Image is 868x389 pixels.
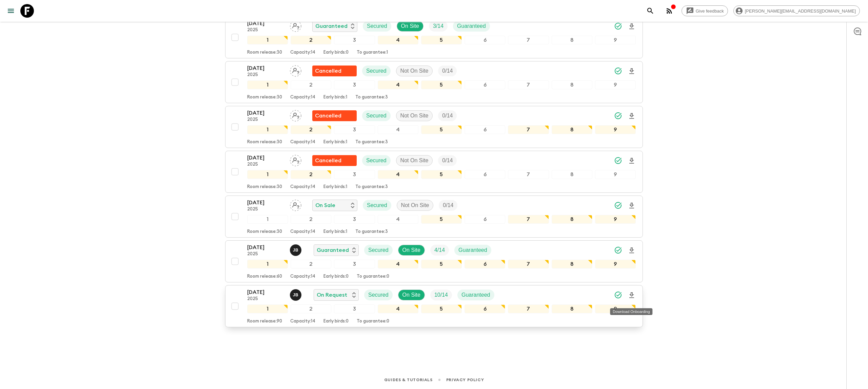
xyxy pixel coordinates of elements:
[682,5,728,16] a: Give feedback
[508,170,549,179] div: 7
[628,67,636,75] svg: Download Onboarding
[465,215,505,224] div: 6
[614,67,622,75] svg: Synced Successfully
[614,112,622,120] svg: Synced Successfully
[508,125,549,134] div: 7
[355,95,388,100] p: To guarantee: 3
[362,110,391,121] div: Secured
[317,246,349,254] p: Guaranteed
[291,170,331,179] div: 2
[247,199,284,207] p: [DATE]
[397,200,434,211] div: Not On Site
[367,22,387,30] p: Secured
[378,304,418,313] div: 4
[247,125,288,134] div: 1
[552,80,592,89] div: 8
[312,66,357,76] div: Flash Pack cancellation
[595,170,636,179] div: 9
[421,260,462,268] div: 5
[438,66,457,76] div: Trip Fill
[396,66,433,76] div: Not On Site
[363,21,391,32] div: Secured
[290,95,315,100] p: Capacity: 14
[293,292,299,298] p: J B
[442,112,453,120] p: 0 / 14
[247,215,288,224] div: 1
[378,215,418,224] div: 4
[247,260,288,268] div: 1
[401,201,429,209] p: Not On Site
[508,36,549,44] div: 7
[733,5,860,16] div: [PERSON_NAME][EMAIL_ADDRESS][DOMAIN_NAME]
[628,246,636,255] svg: Download Onboarding
[384,376,433,384] a: Guides & Tutorials
[465,304,505,313] div: 6
[291,80,331,89] div: 2
[290,289,303,301] button: JB
[508,304,549,313] div: 7
[315,112,341,120] p: Cancelled
[291,304,331,313] div: 2
[225,106,643,148] button: [DATE]2025Assign pack leaderFlash Pack cancellationSecuredNot On SiteTrip Fill123456789Room relea...
[378,80,418,89] div: 4
[396,110,433,121] div: Not On Site
[247,252,284,257] p: 2025
[378,260,418,268] div: 4
[290,229,315,235] p: Capacity: 14
[247,27,284,33] p: 2025
[290,319,315,324] p: Capacity: 14
[614,291,622,299] svg: Synced Successfully
[247,154,284,162] p: [DATE]
[398,290,425,300] div: On Site
[465,170,505,179] div: 6
[465,125,505,134] div: 6
[628,157,636,165] svg: Download Onboarding
[429,21,448,32] div: Trip Fill
[614,22,622,30] svg: Synced Successfully
[402,246,420,254] p: On Site
[225,196,643,238] button: [DATE]2025Assign pack leaderOn SaleSecuredNot On SiteTrip Fill123456789Room release:30Capacity:14...
[438,110,457,121] div: Trip Fill
[323,229,347,235] p: Early birds: 1
[458,246,487,254] p: Guaranteed
[247,229,282,235] p: Room release: 30
[368,291,389,299] p: Secured
[552,304,592,313] div: 8
[247,243,284,252] p: [DATE]
[334,80,375,89] div: 3
[442,156,453,165] p: 0 / 14
[247,296,284,302] p: 2025
[378,36,418,44] div: 4
[644,4,657,18] button: search adventures
[291,260,331,268] div: 2
[614,201,622,209] svg: Synced Successfully
[400,112,429,120] p: Not On Site
[610,308,652,315] div: Download Onboarding
[741,8,860,14] span: [PERSON_NAME][EMAIL_ADDRESS][DOMAIN_NAME]
[628,291,636,299] svg: Download Onboarding
[290,67,301,73] span: Assign pack leader
[323,184,347,190] p: Early birds: 1
[290,274,315,279] p: Capacity: 14
[446,376,484,384] a: Privacy Policy
[433,22,443,30] p: 3 / 14
[595,36,636,44] div: 9
[323,95,347,100] p: Early birds: 1
[312,110,357,121] div: Flash Pack cancellation
[439,200,457,211] div: Trip Fill
[225,151,643,193] button: [DATE]2025Assign pack leaderFlash Pack cancellationSecuredNot On SiteTrip Fill123456789Room relea...
[366,156,387,165] p: Secured
[247,109,284,117] p: [DATE]
[247,50,282,55] p: Room release: 30
[315,201,335,209] p: On Sale
[552,215,592,224] div: 8
[247,140,282,145] p: Room release: 30
[461,291,490,299] p: Guaranteed
[401,22,419,30] p: On Site
[247,184,282,190] p: Room release: 30
[315,22,348,30] p: Guaranteed
[247,117,284,123] p: 2025
[334,125,375,134] div: 3
[368,246,389,254] p: Secured
[290,246,303,252] span: Joe Bernini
